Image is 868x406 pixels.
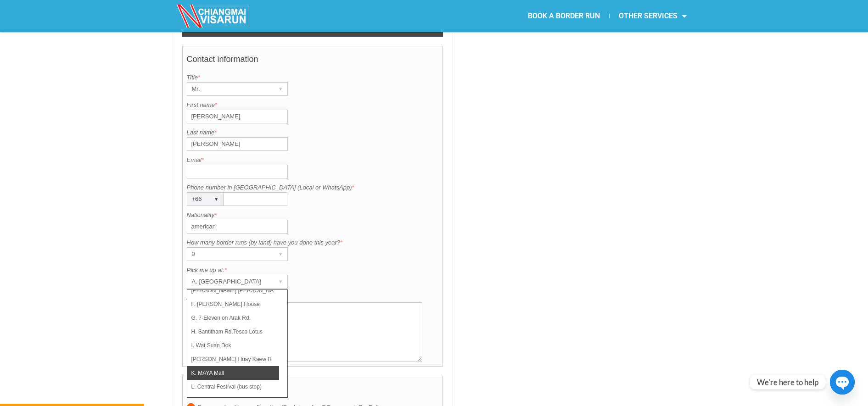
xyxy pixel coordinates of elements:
h4: Contact information [187,50,439,73]
label: Pick me up at: [187,266,439,275]
li: [PERSON_NAME] Huay Kaew Rd. [GEOGRAPHIC_DATA] [187,352,279,366]
li: H. Santitham Rd.Tesco Lotus [187,325,279,339]
div: ▾ [274,275,287,288]
div: A. [GEOGRAPHIC_DATA] [187,275,270,288]
label: Title [187,73,439,82]
li: G. 7-Eleven on Arak Rd. [187,311,279,325]
label: How many border runs (by land) have you done this year? [187,238,439,247]
nav: Menu [434,6,696,27]
li: L. Central Festival (bus stop) [187,380,279,394]
div: ▾ [274,248,287,261]
li: K. MAYA Mall [187,366,279,380]
div: 0 [187,248,270,261]
li: [PERSON_NAME] [PERSON_NAME] (Thapae) [187,284,279,297]
li: F. [PERSON_NAME] House [187,297,279,311]
div: ▾ [210,193,223,206]
a: OTHER SERVICES [610,6,696,27]
li: I. Wat Suan Dok [187,339,279,352]
div: ▾ [274,83,287,95]
label: Phone number in [GEOGRAPHIC_DATA] (Local or WhatsApp) [187,183,439,192]
label: Last name [187,128,439,137]
div: Mr. [187,83,270,95]
label: Additional request if any [187,293,439,302]
h4: Order [187,380,439,403]
a: BOOK A BORDER RUN [519,6,609,27]
div: +66 [187,193,206,206]
label: First name [187,100,439,110]
label: Email [187,156,439,165]
label: Nationality [187,211,439,220]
